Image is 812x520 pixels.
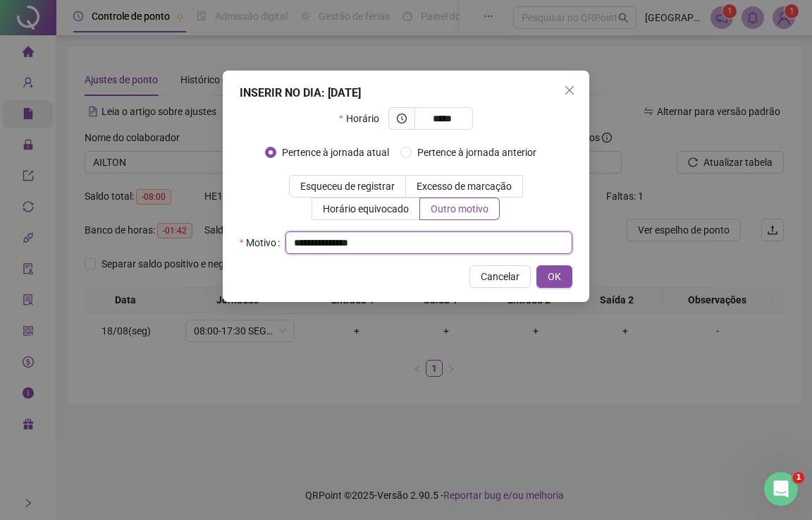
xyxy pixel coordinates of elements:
[240,85,572,102] div: INSERIR NO DIA : [DATE]
[793,472,804,483] span: 1
[548,269,561,284] span: OK
[431,203,488,214] span: Outro motivo
[558,79,581,102] button: Close
[481,269,519,284] span: Cancelar
[240,231,285,254] label: Motivo
[397,114,407,123] span: clock-circle
[339,107,388,130] label: Horário
[300,181,395,192] span: Esqueceu de registrar
[417,181,512,192] span: Excesso de marcação
[564,85,575,96] span: close
[469,265,531,288] button: Cancelar
[323,203,409,214] span: Horário equivocado
[764,472,798,506] iframe: Intercom live chat
[536,265,572,288] button: OK
[276,145,395,160] span: Pertence à jornada atual
[412,145,542,160] span: Pertence à jornada anterior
